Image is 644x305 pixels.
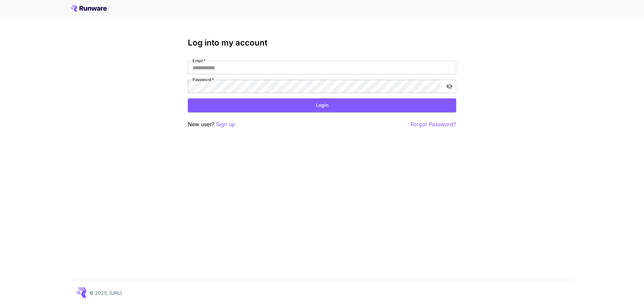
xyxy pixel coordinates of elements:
[193,77,214,82] label: Password
[188,38,456,48] h3: Log into my account
[188,120,235,129] p: New user?
[411,120,456,129] button: Forgot Password?
[188,98,456,112] button: Login
[216,120,235,129] button: Sign up
[193,58,206,64] label: Email
[89,289,122,296] p: © 2025, [URL]
[443,80,455,92] button: toggle password visibility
